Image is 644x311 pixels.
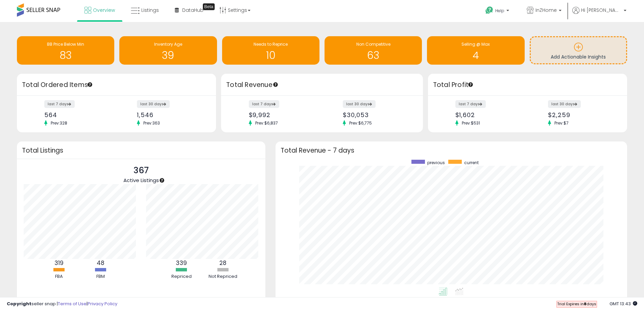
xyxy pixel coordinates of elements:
[551,53,606,60] span: Add Actionable Insights
[548,100,581,108] label: last 30 days
[343,100,376,108] label: last 30 days
[44,111,112,118] div: 564
[20,50,111,61] h1: 83
[485,6,494,15] i: Get Help
[610,301,637,307] span: 2025-08-14 13:43 GMT
[47,120,71,126] span: Prev: 328
[430,50,521,61] h1: 4
[123,50,213,61] h1: 39
[455,100,486,108] label: last 7 days
[182,7,204,14] span: DataHub
[123,164,159,177] p: 367
[254,41,288,47] span: Needs to Reprice
[356,41,390,47] span: Non Competitive
[219,259,226,267] b: 28
[572,7,626,22] a: Hi [PERSON_NAME]
[123,177,159,184] span: Active Listings
[480,1,516,22] a: Help
[58,301,87,307] a: Terms of Use
[464,160,479,165] span: current
[97,259,104,267] b: 48
[433,80,622,90] h3: Total Profit
[584,301,587,307] b: 8
[137,111,204,118] div: 1,546
[7,301,117,307] div: seller snap | |
[137,100,170,108] label: last 30 days
[495,8,504,14] span: Help
[22,80,211,90] h3: Total Ordered Items
[47,41,84,47] span: BB Price Below Min
[581,7,622,14] span: Hi [PERSON_NAME]
[455,111,523,118] div: $1,602
[88,301,117,307] a: Privacy Policy
[249,111,317,118] div: $9,992
[141,7,159,14] span: Listings
[531,37,626,63] a: Add Actionable Insights
[39,273,79,280] div: FBA
[461,41,490,47] span: Selling @ Max
[249,100,279,108] label: last 7 days
[80,273,121,280] div: FBM
[427,160,445,165] span: previous
[468,82,474,88] div: Tooltip anchor
[548,111,615,118] div: $2,259
[225,50,316,61] h1: 10
[203,3,215,10] div: Tooltip anchor
[17,36,114,65] a: BB Price Below Min 83
[328,50,419,61] h1: 63
[458,120,483,126] span: Prev: $531
[22,148,260,153] h3: Total Listings
[343,111,411,118] div: $30,053
[346,120,375,126] span: Prev: $6,775
[252,120,281,126] span: Prev: $6,837
[272,82,279,88] div: Tooltip anchor
[427,36,524,65] a: Selling @ Max 4
[44,100,75,108] label: last 7 days
[7,301,31,307] strong: Copyright
[161,273,202,280] div: Repriced
[87,82,93,88] div: Tooltip anchor
[176,259,187,267] b: 339
[325,36,422,65] a: Non Competitive 63
[54,259,64,267] b: 319
[226,80,418,90] h3: Total Revenue
[557,301,596,307] span: Trial Expires in days
[154,41,182,47] span: Inventory Age
[551,120,572,126] span: Prev: $7
[119,36,217,65] a: Inventory Age 39
[140,120,163,126] span: Prev: 363
[222,36,319,65] a: Needs to Reprice 10
[203,273,243,280] div: Not Repriced
[159,177,165,183] div: Tooltip anchor
[281,148,622,153] h3: Total Revenue - 7 days
[535,7,557,14] span: InZHome
[93,7,115,14] span: Overview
